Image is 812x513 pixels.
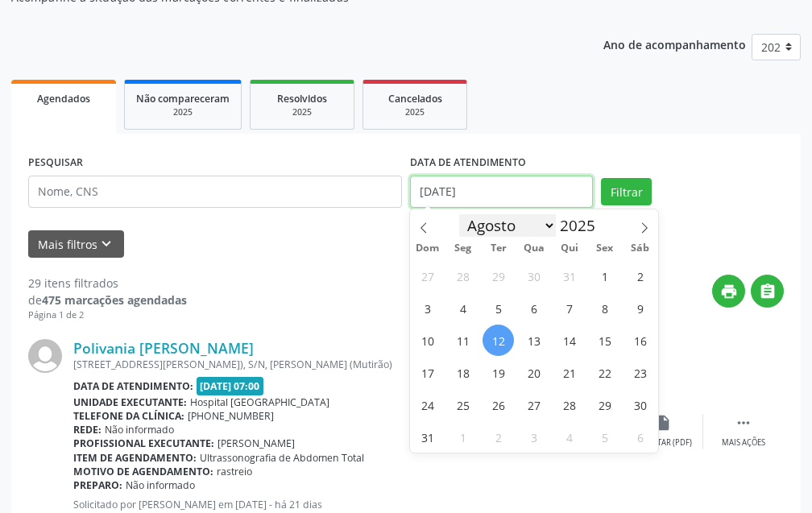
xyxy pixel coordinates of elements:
span: Agosto 31, 2025 [412,421,443,453]
span: Julho 31, 2025 [553,260,585,292]
span: Não informado [105,423,174,436]
span: Sáb [623,243,658,254]
button: Filtrar [601,178,652,205]
button: Mais filtroskeyboard_arrow_down [28,230,124,259]
div: de [28,292,187,308]
span: [PHONE_NUMBER] [188,409,274,423]
strong: 475 marcações agendadas [42,292,187,308]
span: Julho 30, 2025 [518,260,549,292]
span: Agosto 12, 2025 [483,325,514,356]
span: Agosto 6, 2025 [518,292,549,324]
span: [DATE] 07:00 [197,377,264,395]
b: Preparo: [73,478,122,492]
select: Month [459,214,556,237]
span: Setembro 4, 2025 [553,421,585,453]
span: Agosto 20, 2025 [518,357,549,388]
i:  [759,283,777,300]
span: Dom [410,243,445,254]
span: rastreio [217,465,252,478]
span: Agosto 4, 2025 [447,292,478,324]
div: 29 itens filtrados [28,275,187,292]
span: Agosto 9, 2025 [624,292,656,324]
b: Profissional executante: [73,436,214,450]
div: 2025 [136,106,230,118]
span: Agosto 29, 2025 [589,389,620,420]
span: Julho 28, 2025 [447,260,478,292]
button: print [712,275,745,308]
i:  [735,414,752,432]
label: DATA DE ATENDIMENTO [410,151,526,176]
p: Solicitado por [PERSON_NAME] em [DATE] - há 21 dias [73,498,542,511]
span: Agosto 8, 2025 [589,292,620,324]
i: print [720,283,738,300]
img: img [28,339,62,373]
span: Agosto 21, 2025 [553,357,585,388]
span: Setembro 2, 2025 [483,421,514,453]
span: Julho 29, 2025 [483,260,514,292]
span: Agosto 3, 2025 [412,292,443,324]
span: Agosto 18, 2025 [447,357,478,388]
span: Cancelados [388,92,442,105]
input: Selecione um intervalo [410,176,593,208]
span: Agosto 16, 2025 [624,325,656,356]
div: 2025 [262,106,342,118]
span: Hospital [GEOGRAPHIC_DATA] [190,395,329,409]
span: Agosto 27, 2025 [518,389,549,420]
span: Agosto 25, 2025 [447,389,478,420]
b: Telefone da clínica: [73,409,184,423]
span: Agosto 5, 2025 [483,292,514,324]
span: Ultrassonografia de Abdomen Total [200,451,364,465]
span: Agosto 23, 2025 [624,357,656,388]
b: Data de atendimento: [73,379,193,393]
span: Agendados [37,92,90,105]
div: 2025 [375,106,455,118]
span: Setembro 1, 2025 [447,421,478,453]
span: Setembro 3, 2025 [518,421,549,453]
div: Exportar (PDF) [634,437,692,449]
span: Não compareceram [136,92,230,105]
i: keyboard_arrow_down [97,235,115,253]
span: Ter [481,243,516,254]
span: Agosto 10, 2025 [412,325,443,356]
span: Não informado [126,478,195,492]
span: Agosto 22, 2025 [589,357,620,388]
p: Ano de acompanhamento [603,34,746,54]
span: Agosto 24, 2025 [412,389,443,420]
span: Resolvidos [277,92,327,105]
span: Agosto 30, 2025 [624,389,656,420]
span: Agosto 11, 2025 [447,325,478,356]
span: Agosto 13, 2025 [518,325,549,356]
span: Agosto 1, 2025 [589,260,620,292]
div: Mais ações [722,437,765,449]
span: Agosto 7, 2025 [553,292,585,324]
span: Agosto 14, 2025 [553,325,585,356]
b: Motivo de agendamento: [73,465,213,478]
span: Agosto 15, 2025 [589,325,620,356]
b: Rede: [73,423,101,436]
a: Polivania [PERSON_NAME] [73,339,254,357]
b: Item de agendamento: [73,451,197,465]
span: Sex [587,243,623,254]
span: Agosto 2, 2025 [624,260,656,292]
button:  [751,275,784,308]
div: Página 1 de 2 [28,308,187,322]
span: [PERSON_NAME] [217,436,295,450]
b: Unidade executante: [73,395,187,409]
span: Qua [516,243,552,254]
span: Julho 27, 2025 [412,260,443,292]
span: Agosto 19, 2025 [483,357,514,388]
div: [STREET_ADDRESS][PERSON_NAME]), S/N, [PERSON_NAME] (Mutirão) [73,358,542,371]
span: Agosto 28, 2025 [553,389,585,420]
span: Setembro 5, 2025 [589,421,620,453]
span: Agosto 17, 2025 [412,357,443,388]
span: Qui [552,243,587,254]
span: Seg [445,243,481,254]
input: Nome, CNS [28,176,402,208]
span: Setembro 6, 2025 [624,421,656,453]
label: PESQUISAR [28,151,83,176]
i: insert_drive_file [654,414,672,432]
input: Year [556,215,609,236]
span: Agosto 26, 2025 [483,389,514,420]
